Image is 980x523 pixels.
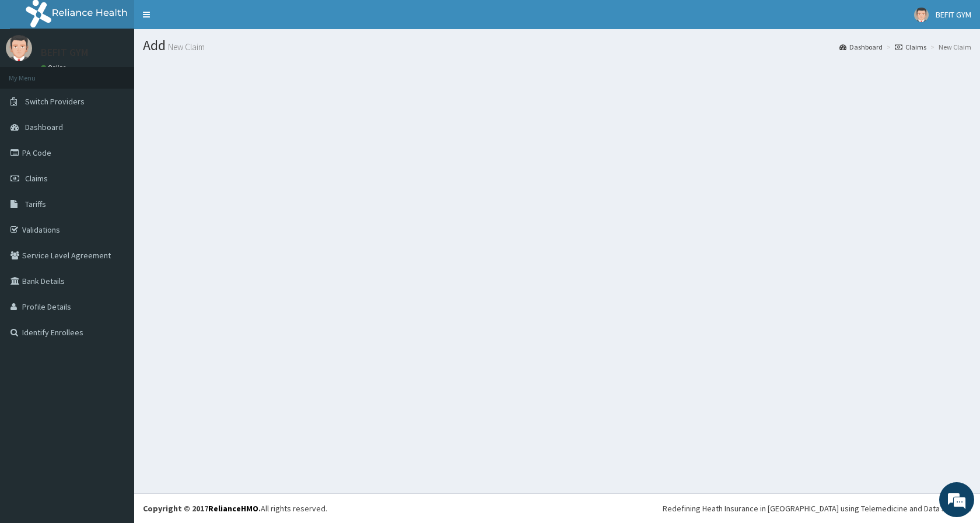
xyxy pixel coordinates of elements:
span: BEFIT GYM [936,9,971,20]
img: User Image [914,8,929,22]
span: Dashboard [25,122,63,132]
a: Dashboard [839,42,883,52]
div: Redefining Heath Insurance in [GEOGRAPHIC_DATA] using Telemedicine and Data Science! [663,503,971,514]
strong: Copyright © 2017 . [143,503,261,514]
a: Online [41,64,69,72]
a: RelianceHMO [208,503,258,514]
span: Claims [25,173,48,184]
small: New Claim [166,43,205,51]
span: Switch Providers [25,96,85,107]
span: Tariffs [25,199,46,209]
img: User Image [6,35,32,61]
h1: Add [143,38,971,53]
p: BEFIT GYM [41,47,88,58]
footer: All rights reserved. [134,493,980,523]
li: New Claim [928,42,971,52]
a: Claims [895,42,926,52]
